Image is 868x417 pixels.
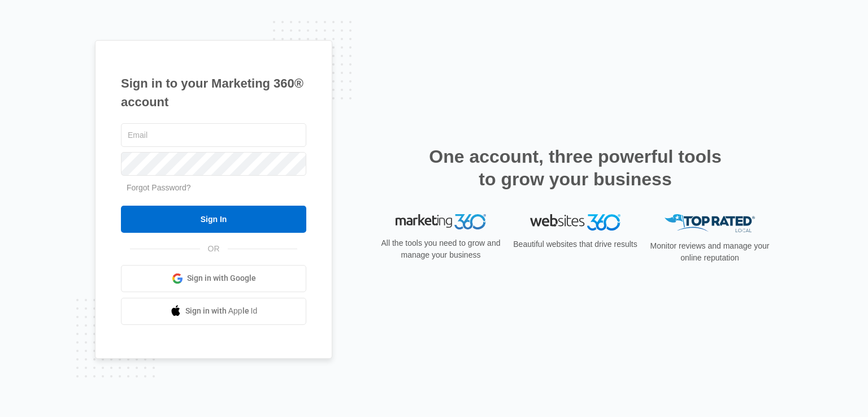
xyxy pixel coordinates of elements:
[121,123,306,147] input: Email
[377,237,504,261] p: All the tools you need to grow and manage your business
[200,243,228,255] span: OR
[665,214,755,233] img: Top Rated Local
[121,206,306,233] input: Sign In
[121,265,306,292] a: Sign in with Google
[426,145,725,190] h2: One account, three powerful tools to grow your business
[127,183,191,192] a: Forgot Password?
[121,298,306,325] a: Sign in with Apple Id
[187,272,256,284] span: Sign in with Google
[512,238,639,250] p: Beautiful websites that drive results
[396,214,486,230] img: Marketing 360
[121,74,306,111] h1: Sign in to your Marketing 360® account
[185,305,258,317] span: Sign in with Apple Id
[530,214,620,231] img: Websites 360
[646,240,773,264] p: Monitor reviews and manage your online reputation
